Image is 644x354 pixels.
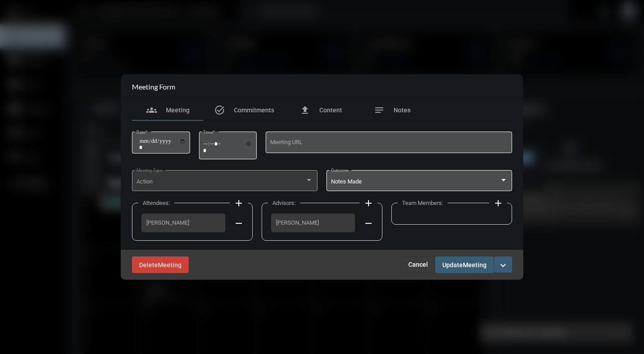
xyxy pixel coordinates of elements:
mat-icon: expand_more [498,260,508,271]
span: [PERSON_NAME] [276,219,350,226]
label: Advisors: [268,200,300,206]
span: Notes Made [331,178,362,185]
mat-icon: groups [146,105,157,115]
label: Team Members: [398,200,448,206]
mat-icon: task_alt [214,105,225,115]
mat-icon: add [493,198,504,209]
mat-icon: file_upload [300,105,310,115]
span: Action [136,178,153,185]
button: Cancel [401,256,435,273]
mat-icon: add [363,198,374,209]
mat-icon: add [233,198,244,209]
button: UpdateMeeting [435,256,494,273]
span: Meeting [463,261,487,269]
span: [PERSON_NAME] [146,219,220,226]
span: Update [442,261,463,269]
button: DeleteMeeting [132,256,189,273]
mat-icon: notes [374,105,385,115]
span: Commitments [234,107,274,114]
span: Notes [394,107,411,114]
span: Meeting [158,261,182,269]
span: Delete [139,261,158,269]
mat-icon: remove [363,218,374,229]
span: Meeting [166,107,190,114]
label: Attendees: [138,200,174,206]
span: Cancel [408,261,428,268]
h2: Meeting Form [132,82,175,91]
span: Content [319,107,342,114]
mat-icon: remove [233,218,244,229]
